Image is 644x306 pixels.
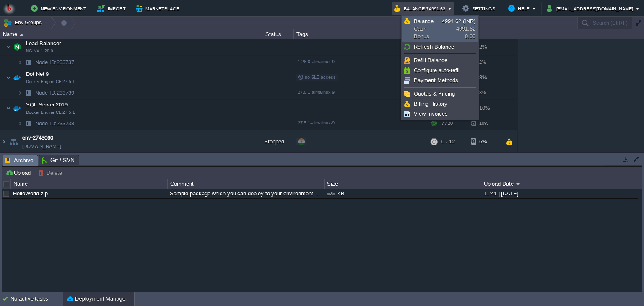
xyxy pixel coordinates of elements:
span: Configure auto-refill [414,67,461,73]
a: [DOMAIN_NAME] [22,142,61,150]
span: 27.5.1-almalinux-9 [298,120,335,125]
button: Import [97,3,128,13]
span: 233739 [34,89,75,96]
button: Deployment Manager [67,295,127,303]
span: View Invoices [414,111,448,117]
a: env-2743060 [22,134,53,142]
a: Quotas & Pricing [402,89,478,99]
img: AMDAwAAAACH5BAEAAAAALAAAAAABAAEAAAICRAEAOw== [6,39,11,55]
span: Dot Net 9 [25,70,50,78]
span: 4991.62 0.00 [442,18,475,39]
div: 10% [471,100,498,117]
img: AMDAwAAAACH5BAEAAAAALAAAAAABAAEAAAICRAEAOw== [0,130,7,153]
span: Docker Engine CE 27.5.1 [26,110,75,115]
button: Settings [462,3,498,13]
div: Stopped [252,130,294,153]
a: Node ID:233738 [34,120,75,127]
img: AMDAwAAAACH5BAEAAAAALAAAAAABAAEAAAICRAEAOw== [23,117,34,130]
a: Billing History [402,99,478,109]
div: Tags [294,29,428,39]
a: Payment Methods [402,76,478,85]
span: Billing History [414,101,447,107]
span: 4991.62 (INR) [442,18,475,24]
a: Node ID:233737 [34,59,75,66]
button: Upload [5,169,33,176]
img: AMDAwAAAACH5BAEAAAAALAAAAAABAAEAAAICRAEAOw== [6,69,11,86]
img: AMDAwAAAACH5BAEAAAAALAAAAAABAAEAAAICRAEAOw== [11,39,23,55]
div: 10% [471,117,498,130]
div: No active tasks [10,292,63,306]
a: Load BalancerNGINX 1.28.0 [25,40,62,47]
div: 11:41 | [DATE] [481,189,637,198]
img: AMDAwAAAACH5BAEAAAAALAAAAAABAAEAAAICRAEAOw== [18,117,23,130]
a: SQL Server 2019Docker Engine CE 27.5.1 [25,101,69,108]
img: AMDAwAAAACH5BAEAAAAALAAAAAABAAEAAAICRAEAOw== [11,69,23,86]
span: Docker Engine CE 27.5.1 [26,79,75,84]
a: View Invoices [402,109,478,119]
a: Refresh Balance [402,42,478,52]
a: BalanceCashBonus4991.62 (INR)4991.620.00 [402,16,478,41]
div: Name [11,179,167,189]
div: 0 / 12 [441,130,455,153]
button: [EMAIL_ADDRESS][DOMAIN_NAME] [547,3,636,13]
img: AMDAwAAAACH5BAEAAAAALAAAAAABAAEAAAICRAEAOw== [23,56,34,69]
div: Name [1,29,252,39]
div: Comment [168,179,324,189]
div: Sample package which you can deploy to your environment. Feel free to delete and upload a package... [168,189,324,198]
span: Payment Methods [414,77,458,83]
button: Delete [38,169,65,176]
img: AMDAwAAAACH5BAEAAAAALAAAAAABAAEAAAICRAEAOw== [11,100,23,117]
button: Balance ₹4991.62 [394,3,448,13]
button: Marketplace [136,3,182,13]
span: Archive [5,155,34,166]
a: Dot Net 9Docker Engine CE 27.5.1 [25,71,50,77]
span: Cash Bonus [414,18,442,40]
a: Configure auto-refill [402,66,478,75]
div: 2% [471,56,498,69]
div: 6% [471,130,498,153]
img: AMDAwAAAACH5BAEAAAAALAAAAAABAAEAAAICRAEAOw== [8,130,19,153]
a: Refill Balance [402,56,478,65]
a: Node ID:233739 [34,89,75,96]
span: 1.28.0-almalinux-9 [298,59,335,64]
span: 233738 [34,120,75,127]
img: AMDAwAAAACH5BAEAAAAALAAAAAABAAEAAAICRAEAOw== [6,100,11,117]
div: 575 KB [325,189,480,198]
span: Node ID: [35,90,57,96]
span: Node ID: [35,120,57,127]
span: 233737 [34,59,75,66]
div: 7 / 20 [441,117,453,130]
div: 2% [471,39,498,55]
img: AMDAwAAAACH5BAEAAAAALAAAAAABAAEAAAICRAEAOw== [23,86,34,99]
button: New Environment [31,3,89,13]
div: Size [325,179,481,189]
img: AMDAwAAAACH5BAEAAAAALAAAAAABAAEAAAICRAEAOw== [18,86,23,99]
a: HelloWorld.zip [13,190,48,197]
span: NGINX 1.28.0 [26,49,53,54]
div: 8% [471,69,498,86]
img: AMDAwAAAACH5BAEAAAAALAAAAAABAAEAAAICRAEAOw== [18,56,23,69]
button: Env Groups [3,17,44,29]
span: Load Balancer [25,40,62,47]
span: Node ID: [35,59,57,65]
span: SQL Server 2019 [25,101,69,108]
img: Bitss Techniques [3,2,16,15]
span: Refill Balance [414,57,447,63]
div: Status [252,29,293,39]
span: 27.5.1-almalinux-9 [298,90,335,95]
button: Help [508,3,532,13]
div: 8% [471,86,498,99]
span: Quotas & Pricing [414,91,455,97]
span: Refresh Balance [414,44,454,50]
span: no SLB access [298,75,336,80]
img: AMDAwAAAACH5BAEAAAAALAAAAAABAAEAAAICRAEAOw== [20,34,23,36]
div: Upload Date [482,179,638,189]
span: Balance [414,18,434,24]
span: Git / SVN [42,155,75,165]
